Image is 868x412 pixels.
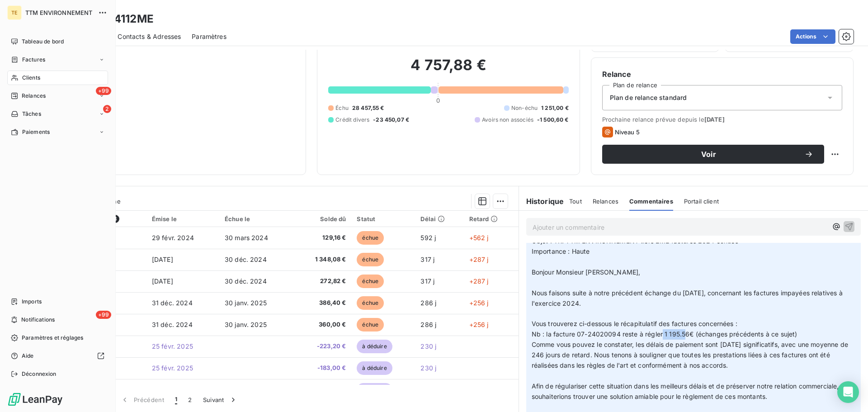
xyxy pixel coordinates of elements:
span: Relances [22,92,46,100]
span: 2 [103,105,111,113]
div: Émise le [152,215,214,223]
span: +99 [96,87,111,95]
span: Imports [22,298,42,306]
span: Nb : la facture 07-24020094 reste à régler 1 195.56€ (échanges précédents à ce sujet) [532,330,797,338]
img: Logo LeanPay [7,392,63,407]
span: 25 févr. 2025 [152,342,193,350]
span: 286 j [420,299,436,307]
span: Plan de relance standard [610,93,687,102]
h3: 2ME - 4112ME [80,11,154,27]
span: 272,82 € [299,277,346,286]
span: 30 déc. 2024 [225,277,267,285]
a: Aide [7,349,108,363]
span: Niveau 5 [615,128,640,136]
span: 0 [436,97,440,104]
span: Contacts & Adresses [118,32,181,41]
span: Tableau de bord [22,38,64,46]
button: 1 [170,390,183,409]
h6: Relance [602,69,842,80]
span: 386,40 € [299,298,346,308]
span: Avoirs non associés [482,116,533,124]
span: Crédit divers [335,116,369,124]
span: +287 j [469,277,489,285]
span: Comme vous pouvez le constater, les délais de paiement sont [DATE] significatifs, avec une moyenn... [532,341,850,369]
span: +287 j [469,256,489,263]
span: +99 [96,311,111,319]
span: Bonjour Monsieur [PERSON_NAME], [532,268,641,276]
span: -23 450,07 € [373,116,409,124]
span: 30 janv. 2025 [225,299,267,307]
span: Voir [613,151,804,158]
span: Commentaires [629,198,673,205]
span: à déduire [357,383,392,397]
span: 25 févr. 2025 [152,364,193,372]
span: 230 j [420,342,436,350]
span: 286 j [420,321,436,328]
span: +256 j [469,299,489,307]
span: échue [357,231,384,245]
span: Paiements [22,128,50,136]
span: Clients [22,74,40,82]
span: Non-échu [511,104,538,112]
span: échue [357,253,384,266]
span: +562 j [469,234,489,242]
div: Échue le [225,215,288,223]
span: Notifications [21,316,55,324]
span: échue [357,318,384,331]
span: Nous faisons suite à notre précédent échange du [DATE], concernant les factures impayées relative... [532,289,844,307]
h6: Historique [519,196,564,207]
span: 31 déc. 2024 [152,321,193,328]
button: Voir [602,145,824,164]
span: -183,00 € [299,364,346,373]
span: Tout [569,198,582,205]
span: Échu [335,104,349,112]
span: 28 457,55 € [352,104,384,112]
span: 30 déc. 2024 [225,256,267,263]
span: [DATE] [152,277,173,285]
span: échue [357,296,384,310]
div: Solde dû [299,215,346,223]
span: 30 mars 2024 [225,234,268,242]
span: 1 251,00 € [541,104,569,112]
h2: 4 757,88 € [328,56,568,83]
div: Délai [420,215,458,223]
span: 317 j [420,256,434,263]
span: -223,20 € [299,342,346,351]
span: Paramètres et réglages [22,334,83,342]
span: 360,00 € [299,320,346,329]
span: 30 janv. 2025 [225,321,267,328]
span: Relances [593,198,618,205]
span: TTM ENVIRONNEMENT [25,9,93,16]
span: +256 j [469,321,489,328]
div: Retard [469,215,513,223]
span: Déconnexion [22,370,57,378]
span: à déduire [357,361,392,375]
span: 31 déc. 2024 [152,299,193,307]
span: Prochaine relance prévue depuis le [602,116,842,123]
span: 317 j [420,277,434,285]
span: 1 348,08 € [299,255,346,264]
span: 29 févr. 2024 [152,234,194,242]
span: Vous trouverez ci-dessous le récapitulatif des factures concernées : [532,320,737,327]
div: Open Intercom Messenger [837,381,859,403]
span: Tâches [22,110,41,118]
button: Suivant [198,390,243,409]
div: TE [7,5,22,20]
span: [DATE] [704,116,725,123]
button: Précédent [115,390,170,409]
span: Afin de régulariser cette situation dans les meilleurs délais et de préserver notre relation comm... [532,382,857,400]
span: Portail client [684,198,719,205]
span: à déduire [357,340,392,353]
button: 2 [183,390,197,409]
span: 230 j [420,364,436,372]
div: Statut [357,215,410,223]
button: Actions [790,29,835,44]
span: échue [357,275,384,288]
span: [DATE] [152,256,173,263]
span: 1 [175,395,177,404]
span: Factures [22,56,45,64]
span: 129,16 € [299,233,346,242]
span: -1 500,60 € [537,116,569,124]
span: Aide [22,352,34,360]
span: Paramètres [192,32,226,41]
